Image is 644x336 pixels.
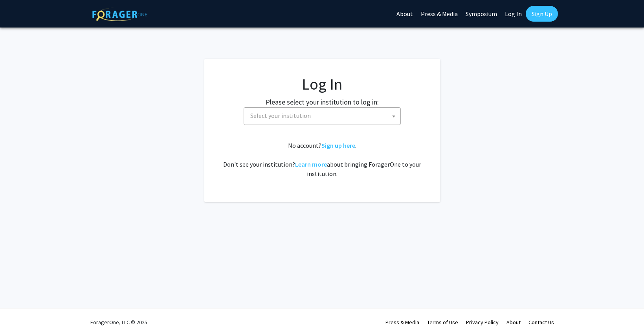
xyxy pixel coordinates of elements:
[427,319,458,326] a: Terms of Use
[321,141,355,149] a: Sign up here
[250,112,311,119] span: Select your institution
[266,97,379,107] label: Please select your institution to log in:
[526,6,558,22] a: Sign Up
[90,308,147,336] div: ForagerOne, LLC © 2025
[295,160,327,168] a: Learn more about bringing ForagerOne to your institution
[220,75,424,94] h1: Log In
[220,141,424,178] div: No account? . Don't see your institution? about bringing ForagerOne to your institution.
[92,7,147,21] img: ForagerOne Logo
[385,319,419,326] a: Press & Media
[244,107,401,125] span: Select your institution
[466,319,499,326] a: Privacy Policy
[506,319,521,326] a: About
[247,108,400,124] span: Select your institution
[528,319,554,326] a: Contact Us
